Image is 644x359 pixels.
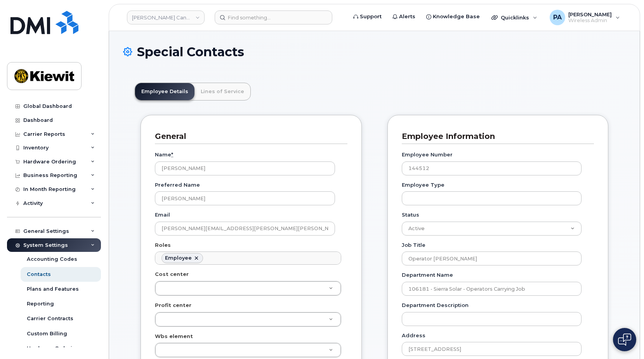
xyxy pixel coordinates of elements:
h3: General [155,131,342,142]
label: Status [402,211,419,219]
a: Lines of Service [194,83,250,100]
label: Email [155,211,170,219]
label: Preferred Name [155,181,200,189]
label: Profit center [155,302,191,309]
h1: Special Contacts [123,45,626,59]
label: Department Name [402,271,453,279]
label: Employee Type [402,181,444,189]
label: Roles [155,241,171,249]
label: Wbs element [155,333,193,340]
img: Open chat [618,333,631,346]
a: Employee Details [135,83,194,100]
abbr: required [171,151,173,158]
label: Department Description [402,302,469,309]
label: Employee Number [402,151,453,158]
label: Cost center [155,271,189,278]
label: Address [402,332,425,339]
label: Name [155,151,173,158]
div: Employee [165,255,192,261]
label: Job Title [402,241,425,249]
h3: Employee Information [402,131,588,142]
